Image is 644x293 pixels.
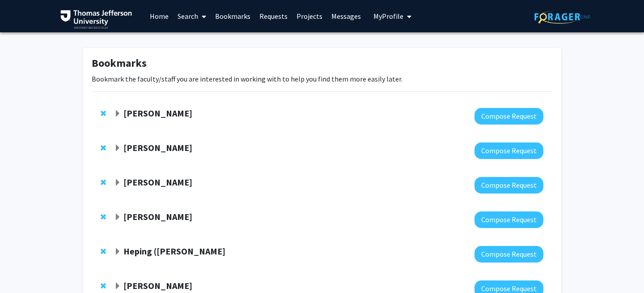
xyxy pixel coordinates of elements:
strong: [PERSON_NAME] [123,142,192,153]
span: Remove Aaron Wong from bookmarks [101,110,106,117]
a: Home [145,0,173,32]
p: Bookmark the faculty/staff you are interested in working with to help you find them more easily l... [92,73,552,84]
a: Requests [255,0,292,32]
span: My Profile [373,12,403,21]
span: Expand Noa Herz Bookmark [114,214,121,221]
strong: Heping ([PERSON_NAME] [123,246,225,257]
span: Expand Heping (Ann) Sheng Bookmark [114,248,121,255]
h1: Bookmarks [92,57,552,70]
span: Expand Charles Scott Bookmark [114,179,121,186]
span: Expand Neera Goyal Bookmark [114,283,121,290]
img: ForagerOne Logo [534,10,590,24]
strong: [PERSON_NAME] [123,177,192,188]
a: Bookmarks [211,0,255,32]
a: Projects [292,0,327,32]
button: Compose Request to Aaron Wong [475,108,543,125]
span: Remove Cynthia Cheng from bookmarks [101,144,106,151]
strong: [PERSON_NAME] [123,108,192,119]
button: Compose Request to Heping (Ann) Sheng [475,246,543,263]
a: Messages [327,0,365,32]
span: Remove Heping (Ann) Sheng from bookmarks [101,248,106,255]
button: Compose Request to Noa Herz [475,211,543,228]
span: Expand Aaron Wong Bookmark [114,110,121,117]
strong: [PERSON_NAME] [123,280,192,291]
strong: [PERSON_NAME] [123,211,192,222]
span: Remove Noa Herz from bookmarks [101,213,106,220]
img: Thomas Jefferson University Logo [60,10,132,29]
span: Remove Neera Goyal from bookmarks [101,282,106,289]
button: Compose Request to Charles Scott [475,177,543,194]
span: Remove Charles Scott from bookmarks [101,179,106,186]
a: Search [173,0,211,32]
iframe: Chat [7,253,38,286]
button: Compose Request to Cynthia Cheng [475,142,543,159]
span: Expand Cynthia Cheng Bookmark [114,145,121,152]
